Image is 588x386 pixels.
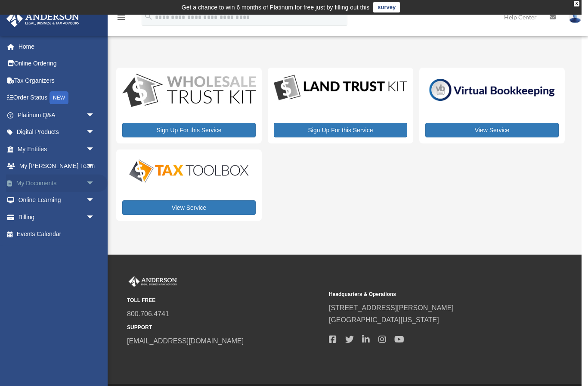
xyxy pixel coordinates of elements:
a: Platinum Q&Aarrow_drop_down [6,106,108,124]
small: TOLL FREE [127,296,323,305]
a: Events Calendar [6,226,108,243]
a: Digital Productsarrow_drop_down [6,124,103,141]
span: arrow_drop_down [86,192,103,209]
a: menu [116,15,127,22]
a: [STREET_ADDRESS][PERSON_NAME] [329,304,454,311]
img: LandTrust_lgo-1.jpg [274,74,407,103]
a: View Service [425,123,559,137]
img: WS-Trust-Kit-lgo-1.jpg [122,74,256,109]
span: arrow_drop_down [86,140,103,158]
a: Billingarrow_drop_down [6,209,108,226]
span: arrow_drop_down [86,158,103,175]
a: Home [6,38,108,55]
div: Get a chance to win 6 months of Platinum for free just by filling out this [182,2,370,12]
span: arrow_drop_down [86,174,103,192]
img: User Pic [569,11,582,23]
a: Sign Up For this Service [122,123,256,137]
i: menu [116,12,127,22]
small: SUPPORT [127,323,323,332]
a: My Entitiesarrow_drop_down [6,140,108,158]
img: Anderson Advisors Platinum Portal [4,10,82,27]
a: Tax Organizers [6,72,108,89]
a: Online Learningarrow_drop_down [6,192,108,209]
a: Sign Up For this Service [274,123,407,137]
a: survey [373,2,400,12]
i: search [144,12,153,21]
a: [GEOGRAPHIC_DATA][US_STATE] [329,316,439,324]
img: Anderson Advisors Platinum Portal [127,276,179,287]
a: Online Ordering [6,55,108,72]
a: View Service [122,200,256,215]
div: NEW [50,91,68,104]
a: My [PERSON_NAME] Teamarrow_drop_down [6,158,108,175]
span: arrow_drop_down [86,106,103,124]
div: close [574,1,579,6]
span: arrow_drop_down [86,209,103,226]
a: My Documentsarrow_drop_down [6,174,108,192]
span: arrow_drop_down [86,124,103,141]
a: Order StatusNEW [6,89,108,107]
small: Headquarters & Operations [329,290,525,299]
a: 800.706.4741 [127,310,169,318]
a: [EMAIL_ADDRESS][DOMAIN_NAME] [127,337,244,345]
